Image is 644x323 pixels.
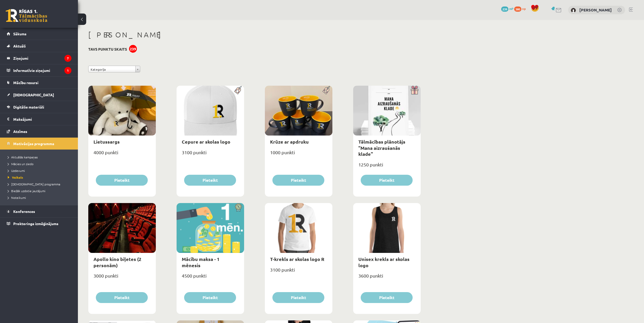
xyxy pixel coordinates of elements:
[13,129,27,134] span: Atzīmes
[501,6,513,11] a: 239 mP
[8,162,33,166] span: Mācies un ziedo
[8,175,73,180] a: Veikals
[13,209,35,214] span: Konferences
[13,80,38,85] span: Mācību resursi
[321,86,332,95] img: Populāra prece
[353,160,421,173] div: 1250 punkti
[8,189,45,193] span: Biežāk uzdotie jautājumi
[7,28,71,40] a: Sākums
[96,292,148,303] button: Pieteikt
[409,86,421,95] img: Dāvana ar pārsteigumu
[8,169,25,173] span: Uzdevumi
[13,31,26,36] span: Sākums
[358,256,410,268] a: Unisex krekls ar skolas logo
[13,141,54,146] span: Motivācijas programma
[522,6,526,11] span: xp
[571,8,576,13] img: Ralfs Cipulis
[272,292,324,303] button: Pieteikt
[13,92,54,97] span: [DEMOGRAPHIC_DATA]
[7,77,71,89] a: Mācību resursi
[232,203,244,212] img: Atlaide
[7,113,71,125] a: Maksājumi
[88,66,140,72] a: Kategorija
[129,45,137,53] div: 239
[361,292,413,303] button: Pieteikt
[514,6,521,12] span: 380
[8,195,73,200] a: Noteikumi
[8,182,60,186] span: [DEMOGRAPHIC_DATA] programma
[579,7,612,12] a: [PERSON_NAME]
[7,101,71,113] a: Digitālie materiāli
[88,148,156,161] div: 4000 punkti
[265,265,332,278] div: 3100 punkti
[8,155,38,159] span: Aktuālās kampaņas
[13,113,71,125] legend: Maksājumi
[7,138,71,150] a: Motivācijas programma
[13,105,44,109] span: Digitālie materiāli
[64,55,71,62] i: 7
[7,205,71,217] a: Konferences
[8,161,73,166] a: Mācies un ziedo
[88,271,156,284] div: 3000 punkti
[232,86,244,95] img: Populāra prece
[177,271,244,284] div: 4500 punkti
[509,6,513,11] span: mP
[7,40,71,52] a: Aktuāli
[272,175,324,186] button: Pieteikt
[270,256,324,262] a: T-krekls ar skolas logo R
[88,47,127,51] h3: Tavs punktu skaits
[8,189,73,193] a: Biežāk uzdotie jautājumi
[96,175,148,186] button: Pieteikt
[182,139,230,145] a: Cepure ar skolas logo
[7,89,71,101] a: [DEMOGRAPHIC_DATA]
[13,64,71,76] legend: Informatīvie ziņojumi
[270,139,309,145] a: Krūze ar apdruku
[7,218,71,230] a: Proktoringa izmēģinājums
[182,256,219,268] a: Mācību maksa - 1 mēnesis
[93,139,120,145] a: Lietussargs
[6,9,47,22] a: Rīgas 1. Tālmācības vidusskola
[358,139,405,157] a: Tālmācības plānotājs "Mana aizraušanās klade"
[184,292,236,303] button: Pieteikt
[8,168,73,173] a: Uzdevumi
[8,175,23,179] span: Veikals
[88,30,421,39] h1: [PERSON_NAME]
[353,271,421,284] div: 3600 punkti
[8,155,73,159] a: Aktuālās kampaņas
[13,221,58,226] span: Proktoringa izmēģinājums
[93,256,141,268] a: Apollo kino biļetes (2 personām)
[514,6,528,11] a: 380 xp
[7,52,71,64] a: Ziņojumi7
[13,52,71,64] legend: Ziņojumi
[184,175,236,186] button: Pieteikt
[7,125,71,137] a: Atzīmes
[8,182,73,186] a: [DEMOGRAPHIC_DATA] programma
[64,67,71,74] i: 1
[501,6,508,12] span: 239
[13,44,26,48] span: Aktuāli
[361,175,413,186] button: Pieteikt
[7,64,71,76] a: Informatīvie ziņojumi1
[177,148,244,161] div: 3100 punkti
[8,196,26,200] span: Noteikumi
[265,148,332,161] div: 1000 punkti
[91,66,133,73] span: Kategorija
